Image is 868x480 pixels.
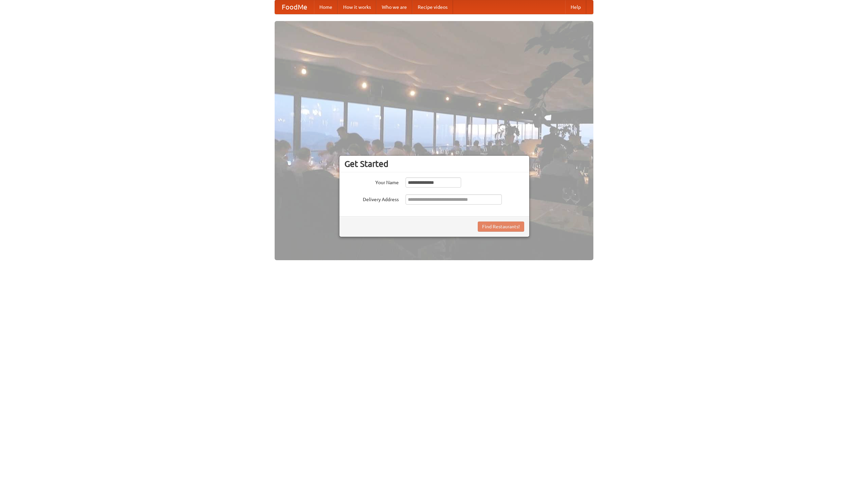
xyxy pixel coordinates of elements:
label: Delivery Address [344,194,399,203]
a: Home [314,0,338,14]
a: FoodMe [275,0,314,14]
button: Find Restaurants! [478,222,524,232]
a: How it works [338,0,376,14]
a: Recipe videos [412,0,453,14]
label: Your Name [344,177,399,186]
a: Help [565,0,586,14]
h3: Get Started [344,159,524,169]
a: Who we are [376,0,412,14]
